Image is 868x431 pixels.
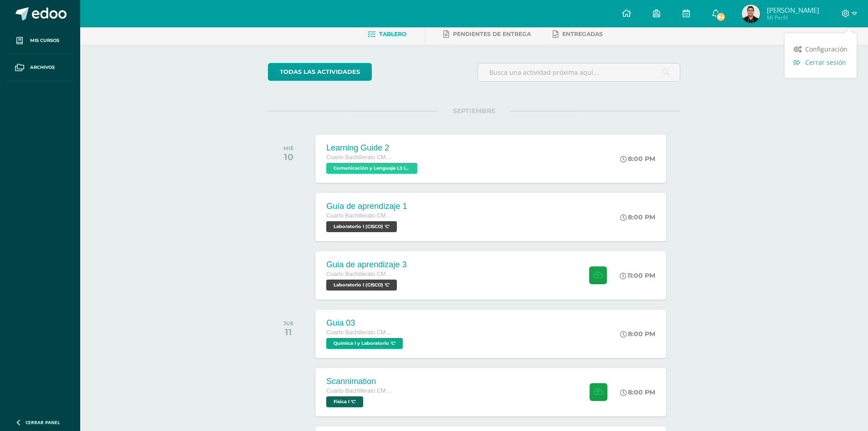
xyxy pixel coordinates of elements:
div: 10 [283,151,294,162]
a: Cerrar sesión [785,56,857,69]
span: Laboratorio I (CISCO) 'C' [326,221,397,232]
span: Laboratorio I (CISCO) 'C' [326,280,397,291]
span: 84 [716,12,726,22]
a: Entregadas [553,27,603,42]
span: Configuración [805,45,847,53]
div: 11 [283,327,294,338]
span: Entregadas [562,31,603,37]
span: Cuarto Bachillerato CMP Bachillerato en CCLL con Orientación en Computación [326,329,395,336]
a: Mis cursos [7,27,73,54]
div: 8:00 PM [620,155,655,163]
div: JUE [283,320,294,327]
a: Pendientes de entrega [443,27,531,42]
span: Cuarto Bachillerato CMP Bachillerato en CCLL con Orientación en Computación [326,388,395,394]
div: Guía de aprendizaje 1 [326,202,407,211]
a: Tablero [368,27,406,42]
img: 089aa5792789090b6ef5b0798e7ae42d.png [742,5,760,23]
span: Tablero [379,31,406,37]
span: Mi Perfil [767,14,819,21]
div: Scannimation [326,377,395,386]
span: Química I y Laboratorio 'C' [326,338,403,349]
div: 11:00 PM [620,271,655,280]
div: MIÉ [283,145,294,151]
span: Cerrar sesión [805,58,846,67]
div: 8:00 PM [620,388,655,396]
a: todas las Actividades [268,63,372,81]
span: Mis cursos [30,37,59,44]
span: Pendientes de entrega [453,31,531,37]
div: Guia de aprendizaje 3 [326,260,406,270]
div: Learning Guide 2 [326,143,420,153]
span: Comunicación y Lenguaje L3 Inglés 'C' [326,163,417,174]
span: SEPTIEMBRE [438,107,510,115]
span: Cuarto Bachillerato CMP Bachillerato en CCLL con Orientación en Computación [326,154,395,161]
div: 8:00 PM [620,213,655,221]
span: Física I 'C' [326,396,363,407]
span: Archivos [30,64,55,71]
span: Cuarto Bachillerato CMP Bachillerato en CCLL con Orientación en Computación [326,213,395,219]
a: Configuración [785,42,857,56]
input: Busca una actividad próxima aquí... [478,63,680,81]
span: Cerrar panel [26,419,60,426]
span: Cuarto Bachillerato CMP Bachillerato en CCLL con Orientación en Computación [326,271,395,277]
div: Guia 03 [326,318,405,328]
div: 8:00 PM [620,330,655,338]
span: [PERSON_NAME] [767,5,819,15]
a: Archivos [7,54,73,81]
